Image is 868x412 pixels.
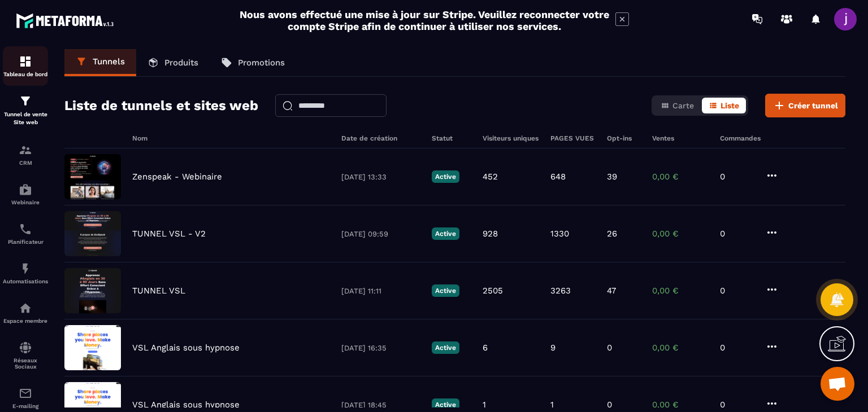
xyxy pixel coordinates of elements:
button: Carte [654,98,701,113]
p: [DATE] 18:45 [341,401,420,409]
p: Tunnel de vente Site web [3,111,48,126]
a: Produits [136,49,210,76]
h2: Nous avons effectué une mise à jour sur Stripe. Veuillez reconnecter votre compte Stripe afin de ... [239,8,610,32]
p: 452 [483,172,498,182]
h6: Statut [432,134,471,142]
h6: Ventes [652,134,709,142]
p: Planificateur [3,239,48,245]
p: E-mailing [3,403,48,409]
p: 0 [607,343,612,353]
img: logo [16,10,118,31]
p: 648 [550,172,566,182]
p: Réseaux Sociaux [3,357,48,370]
p: 39 [607,172,617,182]
a: social-networksocial-networkRéseaux Sociaux [3,332,48,378]
h2: Liste de tunnels et sites web [64,94,258,117]
a: formationformationTunnel de vente Site web [3,86,48,135]
p: 0,00 € [652,400,709,410]
img: image [64,325,121,370]
a: formationformationTableau de bord [3,46,48,86]
a: Promotions [210,49,296,76]
p: 0 [720,343,754,353]
p: Active [432,398,459,411]
p: 0 [720,229,754,239]
p: [DATE] 09:59 [341,230,420,238]
p: CRM [3,160,48,166]
p: 9 [550,343,555,353]
p: 6 [483,343,488,353]
span: Carte [672,101,694,110]
p: Tableau de bord [3,71,48,77]
img: email [19,387,32,400]
p: [DATE] 11:11 [341,287,420,295]
p: 0 [720,286,754,296]
span: Liste [721,101,739,110]
img: formation [19,94,32,108]
p: Espace membre [3,318,48,324]
p: 1 [550,400,554,410]
div: Ouvrir le chat [821,367,854,401]
p: 2505 [483,286,503,296]
img: image [64,154,121,199]
p: VSL Anglais sous hypnose [132,400,240,410]
p: 1330 [550,229,569,239]
p: [DATE] 16:35 [341,344,420,352]
h6: Date de création [341,134,420,142]
a: automationsautomationsEspace membre [3,293,48,332]
p: Webinaire [3,199,48,205]
h6: Nom [132,134,330,142]
p: 0,00 € [652,229,709,239]
img: social-network [19,341,32,354]
h6: Visiteurs uniques [483,134,539,142]
button: Créer tunnel [765,94,845,117]
p: Active [432,341,459,354]
img: scheduler [19,222,32,236]
a: formationformationCRM [3,135,48,174]
p: 0,00 € [652,343,709,353]
h6: Commandes [720,134,761,142]
h6: Opt-ins [607,134,641,142]
span: Créer tunnel [788,100,838,111]
p: VSL Anglais sous hypnose [132,343,240,353]
button: Liste [702,98,746,113]
img: automations [19,262,32,275]
p: Active [432,170,459,183]
p: Active [432,284,459,297]
p: TUNNEL VSL [132,286,185,296]
img: image [64,268,121,313]
a: automationsautomationsWebinaire [3,174,48,214]
img: formation [19,55,32,68]
p: TUNNEL VSL - V2 [132,229,206,239]
p: Active [432,227,459,240]
p: 26 [607,229,617,239]
p: 0,00 € [652,286,709,296]
p: Tunnels [93,56,125,67]
img: automations [19,301,32,315]
img: formation [19,143,32,157]
p: Zenspeak - Webinaire [132,172,222,182]
p: 0 [720,400,754,410]
img: automations [19,183,32,196]
a: Tunnels [64,49,136,76]
a: schedulerschedulerPlanificateur [3,214,48,253]
a: automationsautomationsAutomatisations [3,253,48,293]
p: Produits [164,58,198,68]
h6: PAGES VUES [550,134,596,142]
p: 0,00 € [652,172,709,182]
p: 928 [483,229,498,239]
p: 47 [607,286,616,296]
p: 0 [720,172,754,182]
p: Promotions [238,58,285,68]
p: Automatisations [3,278,48,284]
p: [DATE] 13:33 [341,173,420,181]
p: 0 [607,400,612,410]
img: image [64,211,121,256]
p: 3263 [550,286,571,296]
p: 1 [483,400,486,410]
